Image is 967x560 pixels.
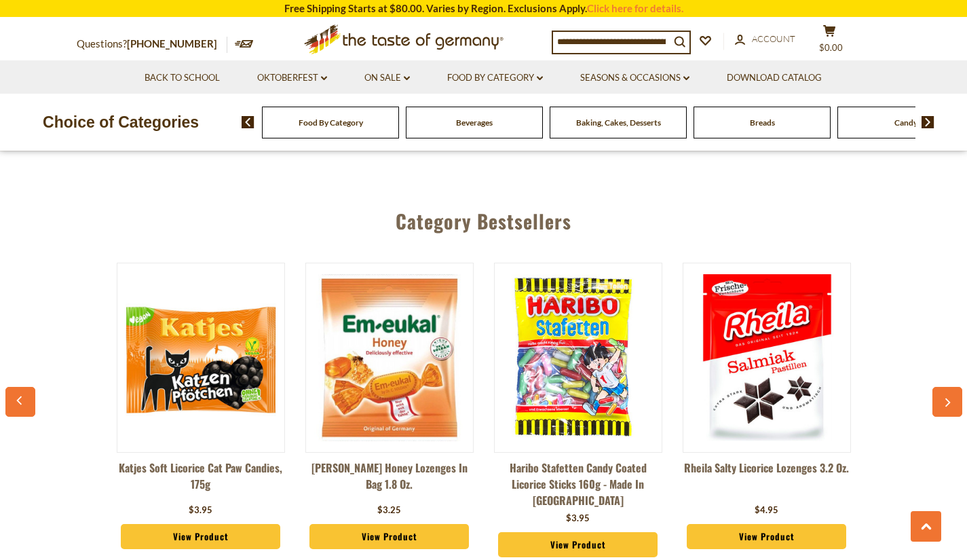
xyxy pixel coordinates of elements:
img: Rheila Salty Licorice Lozenges 3.2 oz. [683,274,850,441]
a: Food By Category [447,71,543,86]
a: Baking, Cakes, Desserts [576,117,661,128]
a: View Product [121,524,281,550]
div: $3.95 [189,504,212,517]
a: On Sale [364,71,410,86]
a: Click here for details. [587,2,683,14]
a: Rheila Salty Licorice Lozenges 3.2 oz. [683,460,851,500]
img: Dr. Soldan Honey Lozenges in Bag 1.8 oz. [306,274,473,441]
p: Questions? [77,35,227,53]
a: Download Catalog [727,71,822,86]
a: Back to School [145,71,220,86]
a: Breads [750,117,775,128]
a: [PERSON_NAME] Honey Lozenges in Bag 1.8 oz. [305,460,474,500]
img: next arrow [922,116,934,128]
a: [PHONE_NUMBER] [127,37,217,50]
a: View Product [687,524,847,550]
span: $0.00 [819,42,843,53]
a: Account [735,32,795,47]
img: previous arrow [242,116,254,128]
a: Food By Category [299,117,363,128]
a: Oktoberfest [257,71,327,86]
button: $0.00 [810,24,850,58]
a: Candy [894,117,917,128]
a: Katjes Soft Licorice Cat Paw Candies, 175g [117,460,285,500]
img: Haribo Stafetten Candy Coated Licorice Sticks 160g - Made in Germany [495,274,662,441]
div: $3.95 [566,512,590,525]
a: View Product [498,532,658,558]
a: Beverages [456,117,493,128]
a: Seasons & Occasions [580,71,689,86]
div: $3.25 [377,504,401,517]
span: Account [752,33,795,44]
div: Category Bestsellers [12,190,955,246]
img: Katjes Soft Licorice Cat Paw Candies, 175g [117,274,284,441]
a: Haribo Stafetten Candy Coated Licorice Sticks 160g - Made in [GEOGRAPHIC_DATA] [494,460,662,508]
div: $4.95 [755,504,778,517]
a: View Product [309,524,470,550]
